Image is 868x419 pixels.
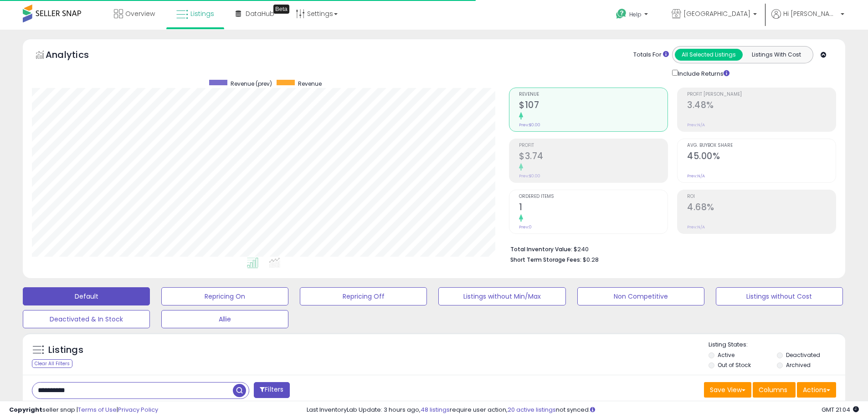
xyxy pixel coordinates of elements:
[307,406,859,414] div: Last InventoryLab Update: 3 hours ago, require user action, not synced.
[687,143,836,148] span: Avg. Buybox Share
[48,344,83,357] h5: Listings
[125,9,155,18] span: Overview
[508,405,556,414] a: 20 active listings
[718,351,734,359] label: Active
[709,341,845,349] p: Listing States:
[687,100,836,112] h2: 3.48%
[273,5,289,14] div: Tooltip anchor
[753,382,796,398] button: Columns
[687,194,836,199] span: ROI
[675,49,743,61] button: All Selected Listings
[231,80,272,88] span: Revenue (prev)
[687,92,836,97] span: Profit [PERSON_NAME]
[577,287,704,305] button: Non Competitive
[161,310,288,328] button: Allie
[519,92,668,97] span: Revenue
[786,351,820,359] label: Deactivated
[519,194,668,199] span: Ordered Items
[687,151,836,163] h2: 45.00%
[771,9,844,30] a: Hi [PERSON_NAME]
[118,405,158,414] a: Privacy Policy
[9,406,158,414] div: seller snap | |
[519,202,668,214] h2: 1
[519,173,540,179] small: Prev: $0.00
[519,151,668,163] h2: $3.74
[254,382,289,398] button: Filters
[46,48,107,63] h5: Analytics
[78,405,117,414] a: Terms of Use
[665,68,740,78] div: Include Returns
[510,245,572,253] b: Total Inventory Value:
[519,143,668,148] span: Profit
[421,405,450,414] a: 48 listings
[683,9,750,18] span: [GEOGRAPHIC_DATA]
[742,49,810,61] button: Listings With Cost
[300,287,427,305] button: Repricing Off
[797,382,836,398] button: Actions
[783,9,838,18] span: Hi [PERSON_NAME]
[704,382,751,398] button: Save View
[9,405,42,414] strong: Copyright
[687,202,836,214] h2: 4.68%
[716,287,843,305] button: Listings without Cost
[609,1,657,30] a: Help
[583,255,599,264] span: $0.28
[510,243,829,254] li: $240
[510,256,581,264] b: Short Term Storage Fees:
[687,224,705,230] small: Prev: N/A
[298,80,322,88] span: Revenue
[633,51,669,59] div: Totals For
[759,385,787,394] span: Columns
[786,361,811,369] label: Archived
[438,287,565,305] button: Listings without Min/Max
[246,9,274,18] span: DataHub
[23,287,150,305] button: Default
[519,224,532,230] small: Prev: 0
[161,287,288,305] button: Repricing On
[519,100,668,112] h2: $107
[32,359,72,368] div: Clear All Filters
[822,405,859,414] span: 2025-09-12 21:04 GMT
[687,173,705,179] small: Prev: N/A
[687,122,705,128] small: Prev: N/A
[629,10,642,18] span: Help
[616,8,627,20] i: Get Help
[718,361,751,369] label: Out of Stock
[519,122,540,128] small: Prev: $0.00
[23,310,150,328] button: Deactivated & In Stock
[190,9,214,18] span: Listings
